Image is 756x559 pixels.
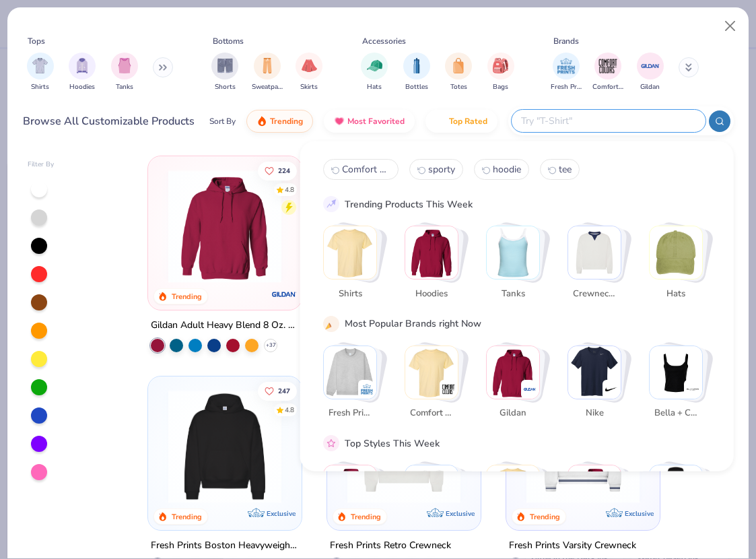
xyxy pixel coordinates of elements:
div: filter for Tanks [111,53,138,92]
button: Like [258,161,297,180]
button: filter button [487,53,514,92]
button: Stack Card Button Gildan [486,345,548,425]
div: Sort By [209,115,236,127]
span: Exclusive [267,509,296,518]
img: Comfort Colors [442,382,455,395]
img: party_popper.gif [325,317,337,329]
div: filter for Shirts [27,53,54,92]
div: Bottoms [213,35,244,47]
div: filter for Sweatpants [252,53,283,92]
button: filter button [69,53,96,92]
div: Brands [553,35,579,47]
span: Fresh Prints [551,82,582,92]
button: Most Favorited [324,110,415,133]
span: Top Rated [449,116,487,127]
div: filter for Totes [445,53,472,92]
img: Cozy [568,465,621,518]
span: Shirts [328,287,372,300]
img: Athleisure [487,465,539,518]
img: Gildan Image [640,56,660,76]
span: Gildan [491,407,535,420]
span: Exclusive [446,509,475,518]
img: Sportswear [405,465,458,518]
img: d4a37e75-5f2b-4aef-9a6e-23330c63bbc0 [288,390,415,503]
span: Bags [493,82,508,92]
button: Stack Card Button Sportswear [405,465,467,545]
span: Hats [367,82,382,92]
button: Stack Card Button Fresh Prints [323,345,385,425]
img: Classic [324,465,376,518]
button: filter button [637,53,664,92]
button: Stack Card Button Hoodies [405,226,467,306]
img: Bella + Canvas [650,346,702,398]
div: filter for Hats [361,53,388,92]
span: Trending [270,116,303,127]
button: filter button [252,53,283,92]
img: Fresh Prints [360,382,374,395]
button: Comfort Colors C90180 [323,159,399,180]
img: Nike [568,346,621,398]
img: most_fav.gif [334,116,345,127]
span: sporty [428,163,455,176]
button: filter button [445,53,472,92]
input: Try "T-Shirt" [520,113,696,129]
img: Tanks Image [117,58,132,73]
div: 4.8 [285,405,294,416]
button: Stack Card Button Preppy [649,465,711,545]
div: Fresh Prints Retro Crewneck [330,537,451,554]
div: filter for Hoodies [69,53,96,92]
button: filter button [592,53,623,92]
div: Browse All Customizable Products [23,113,195,129]
button: Stack Card Button Bella + Canvas [649,345,711,425]
img: trending.gif [256,116,267,127]
button: filter button [211,53,238,92]
img: Shirts [324,226,376,279]
button: Stack Card Button Cozy [568,465,629,545]
span: Skirts [300,82,318,92]
div: filter for Shorts [211,53,238,92]
div: Fresh Prints Varsity Crewneck [509,537,636,554]
img: Hats [650,226,702,279]
span: Gildan [640,82,660,92]
img: Gildan [487,346,539,398]
img: Shirts Image [32,58,48,73]
img: 01756b78-01f6-4cc6-8d8a-3c30c1a0c8ac [162,170,288,283]
button: filter button [551,53,582,92]
img: Totes Image [451,58,466,73]
span: Comfort Colors [592,82,623,92]
div: filter for Skirts [296,53,322,92]
span: Fresh Prints [328,407,372,420]
span: Shorts [215,82,236,92]
button: filter button [361,53,388,92]
div: filter for Gildan [637,53,664,92]
button: tee3 [540,159,580,180]
div: Accessories [362,35,406,47]
div: 4.8 [285,185,294,195]
img: Bella + Canvas [686,382,699,395]
button: Trending [246,110,313,133]
img: 91acfc32-fd48-4d6b-bdad-a4c1a30ac3fc [162,390,288,503]
img: Nike [605,382,618,395]
span: Sweatpants [252,82,283,92]
img: Tanks [487,226,539,279]
img: a164e800-7022-4571-a324-30c76f641635 [288,170,415,283]
img: Preppy [650,465,702,518]
div: filter for Comfort Colors [592,53,623,92]
span: Nike [572,407,616,420]
span: Totes [450,82,467,92]
img: trend_line.gif [325,198,337,210]
span: 247 [278,388,290,395]
span: Comfort Colors [409,407,453,420]
div: Tops [28,35,45,47]
img: Hats Image [367,58,382,73]
button: filter button [27,53,54,92]
img: Skirts Image [302,58,317,73]
button: Stack Card Button Classic [323,465,385,545]
span: Most Favorited [347,116,405,127]
span: Shirts [31,82,49,92]
div: filter for Bags [487,53,514,92]
div: Most Popular Brands right Now [345,317,481,331]
img: TopRated.gif [436,116,446,127]
img: Bottles Image [409,58,424,73]
img: pink_star.gif [325,437,337,449]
